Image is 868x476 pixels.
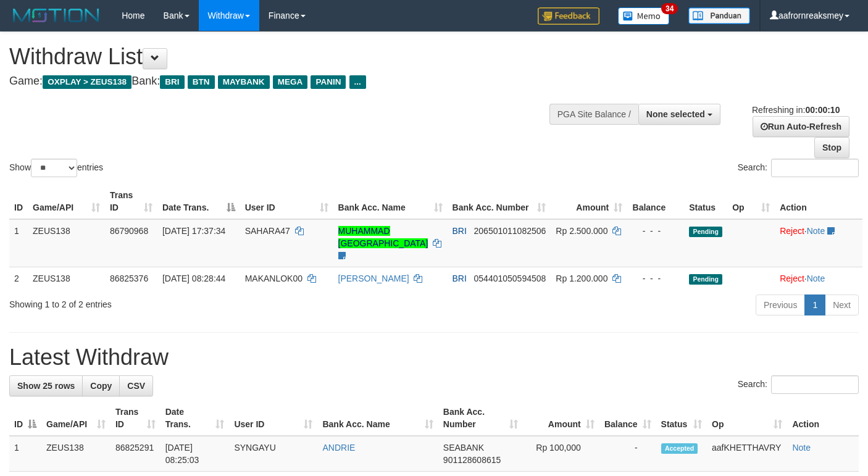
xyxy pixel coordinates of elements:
[333,184,448,219] th: Bank Acc. Name: activate to sort column ascending
[771,159,859,177] input: Search:
[780,273,804,283] a: Reject
[111,436,161,472] td: 86825291
[9,267,28,290] td: 2
[41,436,111,472] td: ZEUS138
[229,436,317,472] td: SYNGAYU
[105,184,157,219] th: Trans ID: activate to sort column ascending
[90,381,112,391] span: Copy
[825,294,859,315] a: Next
[240,184,333,219] th: User ID: activate to sort column ascending
[805,105,840,115] strong: 00:00:10
[218,75,270,89] span: MAYBANK
[245,273,303,283] span: MAKANLOK00
[804,294,825,315] a: 1
[17,381,75,391] span: Show 25 rows
[738,159,859,177] label: Search:
[689,274,722,285] span: Pending
[438,401,523,436] th: Bank Acc. Number: activate to sort column ascending
[661,443,698,454] span: Accepted
[110,273,148,283] span: 86825376
[448,184,551,219] th: Bank Acc. Number: activate to sort column ascending
[646,109,705,119] span: None selected
[317,401,438,436] th: Bank Acc. Name: activate to sort column ascending
[656,401,707,436] th: Status: activate to sort column ascending
[727,184,775,219] th: Op: activate to sort column ascending
[453,226,467,236] span: BRI
[474,226,546,236] span: Copy 206501011082506 to clipboard
[82,375,120,396] a: Copy
[707,436,787,472] td: aafKHETTHAVRY
[618,7,670,25] img: Button%20Memo.svg
[632,272,679,285] div: - - -
[775,184,862,219] th: Action
[161,436,230,472] td: [DATE] 08:25:03
[9,159,103,177] label: Show entries
[9,44,566,69] h1: Withdraw List
[661,3,678,14] span: 34
[311,75,346,89] span: PANIN
[31,159,77,177] select: Showentries
[28,267,105,290] td: ZEUS138
[775,267,862,290] td: ·
[338,273,409,283] a: [PERSON_NAME]
[814,137,849,158] a: Stop
[119,375,153,396] a: CSV
[771,375,859,394] input: Search:
[780,226,804,236] a: Reject
[9,184,28,219] th: ID
[28,184,105,219] th: Game/API: activate to sort column ascending
[157,184,240,219] th: Date Trans.: activate to sort column descending
[9,219,28,267] td: 1
[28,219,105,267] td: ZEUS138
[551,184,627,219] th: Amount: activate to sort column ascending
[338,226,428,248] a: MUHAMMAD [GEOGRAPHIC_DATA]
[707,401,787,436] th: Op: activate to sort column ascending
[632,225,679,237] div: - - -
[9,345,859,370] h1: Latest Withdraw
[756,294,805,315] a: Previous
[738,375,859,394] label: Search:
[9,6,103,25] img: MOTION_logo.png
[160,75,184,89] span: BRI
[229,401,317,436] th: User ID: activate to sort column ascending
[41,401,111,436] th: Game/API: activate to sort column ascending
[349,75,366,89] span: ...
[807,273,825,283] a: Note
[443,455,501,465] span: Copy 901128608615 to clipboard
[787,401,859,436] th: Action
[775,219,862,267] td: ·
[556,273,607,283] span: Rp 1.200.000
[162,273,225,283] span: [DATE] 08:28:44
[753,116,849,137] a: Run Auto-Refresh
[322,443,355,453] a: ANDRIE
[162,226,225,236] span: [DATE] 17:37:34
[161,401,230,436] th: Date Trans.: activate to sort column ascending
[599,401,656,436] th: Balance: activate to sort column ascending
[792,443,811,453] a: Note
[474,273,546,283] span: Copy 054401050594508 to clipboard
[9,436,41,472] td: 1
[273,75,308,89] span: MEGA
[443,443,484,453] span: SEABANK
[523,436,599,472] td: Rp 100,000
[245,226,290,236] span: SAHARA47
[43,75,131,89] span: OXPLAY > ZEUS138
[549,104,638,125] div: PGA Site Balance /
[111,401,161,436] th: Trans ID: activate to sort column ascending
[556,226,607,236] span: Rp 2.500.000
[9,75,566,88] h4: Game: Bank:
[110,226,148,236] span: 86790968
[627,184,684,219] th: Balance
[752,105,840,115] span: Refreshing in:
[523,401,599,436] th: Amount: activate to sort column ascending
[188,75,215,89] span: BTN
[638,104,720,125] button: None selected
[689,227,722,237] span: Pending
[9,375,83,396] a: Show 25 rows
[453,273,467,283] span: BRI
[538,7,599,25] img: Feedback.jpg
[9,293,353,311] div: Showing 1 to 2 of 2 entries
[599,436,656,472] td: -
[684,184,727,219] th: Status
[127,381,145,391] span: CSV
